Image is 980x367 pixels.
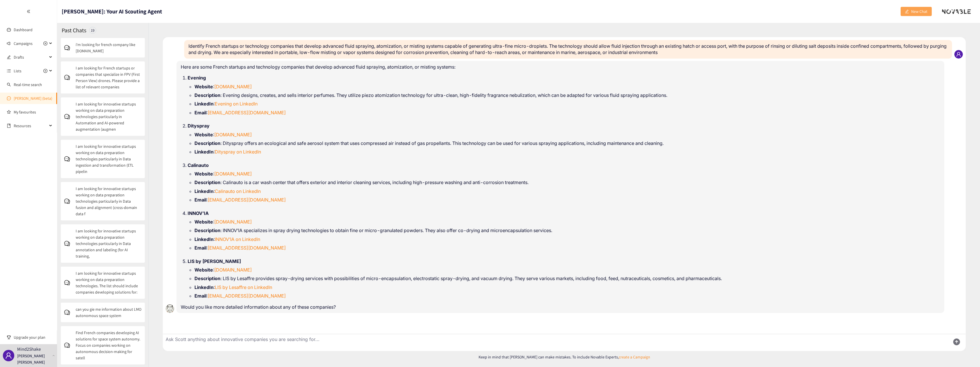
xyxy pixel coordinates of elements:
[194,293,940,299] li: :
[194,284,940,290] li: :
[905,9,909,14] span: edit
[194,140,220,146] strong: Description
[194,228,220,233] strong: Description
[64,114,76,119] span: comment
[194,171,213,177] strong: Website
[188,43,948,56] p: Identify French startups or technology companies that develop advanced fluid spraying, atomizatio...
[7,41,11,45] span: sound
[17,353,50,365] p: [PERSON_NAME] [PERSON_NAME]
[163,354,966,360] p: Keep in mind that [PERSON_NAME] can make mistakes. To include Novable Experts,
[14,96,52,101] a: [PERSON_NAME] (beta)
[76,65,141,90] p: I am looking for French startups or companies that specialize in FPV (First Person View) drones. ...
[194,101,214,107] strong: LinkedIn
[64,241,76,246] span: comment
[7,335,11,339] span: trophy
[194,197,940,203] li: :
[188,258,241,264] strong: LIS by [PERSON_NAME]
[194,219,213,225] strong: Website
[194,83,940,90] li: :
[194,276,220,281] strong: Description
[208,110,286,115] a: [EMAIL_ADDRESS][DOMAIN_NAME]
[215,284,272,290] a: LIS by Lesaffre on LinkedIn
[188,75,206,81] strong: Evening
[76,306,141,319] p: can you gie me information about LMO autonomous space system
[76,143,141,175] p: I am looking for innovative startups working on data preparation technologies particularly in Dat...
[181,304,940,310] p: Would you like more detailed information about any of these companies?
[5,352,12,359] span: user
[43,69,47,73] span: plus-circle
[62,26,86,34] h2: Past Chats
[163,37,966,334] div: Chat conversation
[14,27,33,32] a: Dashboard
[188,123,210,129] strong: Dityspray
[7,124,11,128] span: book
[76,41,141,54] p: i'm looking for french company like [DOMAIN_NAME]
[194,109,940,116] li: :
[887,305,980,367] div: Widget de chat
[215,101,258,107] a: Evening on LinkedIn
[214,171,252,177] a: [DOMAIN_NAME]
[64,75,76,80] span: comment
[215,188,261,194] a: Calinauto on LinkedIn
[194,227,940,234] li: : INNOV’IA specializes in spray drying technologies to obtain fine or micro-granulated powders. T...
[76,228,141,259] p: I am looking for innovative startups working on data preparation technologies particularly in Dat...
[64,45,76,51] span: comment
[14,332,53,343] span: Upgrade your plan
[89,27,96,34] div: 19
[163,302,177,316] img: Scott.87bedd56a4696ef791cd.png
[14,51,47,63] span: Drafts
[7,55,11,59] span: edit
[64,156,76,162] span: comment
[887,305,980,367] iframe: Chat Widget
[76,330,141,361] p: Find French companies developing AI solutions for space system autonomy. Focus on companies worki...
[7,69,11,73] span: unordered-list
[188,162,209,168] strong: Calinauto
[194,101,940,107] li: :
[194,110,206,115] strong: Email
[64,198,76,204] span: comment
[14,120,47,131] span: Resources
[215,236,260,242] a: INNOV’IA on LinkedIn
[956,52,961,57] span: user
[188,210,209,216] strong: INNOV’IA
[194,131,940,138] li: :
[194,140,940,146] li: : Dityspray offers an ecological and safe aerosol system that uses compressed air instead of gas ...
[215,149,261,155] a: Dityspray on LinkedIn
[14,65,21,77] span: Lists
[214,132,252,137] a: [DOMAIN_NAME]
[194,132,213,137] strong: Website
[76,270,141,295] p: I am looking for innovative startups working on data preparation technologies. The list should in...
[17,346,41,353] p: Mind2Shake
[163,334,946,351] textarea: Ask Scott anything about innovative companies you are searching for...
[194,188,214,194] strong: LinkedIn
[194,197,206,203] strong: Email
[619,354,650,360] a: create a Campaign
[76,101,141,132] p: I am looking for innovative startups working on data preparation technologies particularly in Aut...
[76,186,141,217] p: I am looking for innovative startups working on data preparation technologies particularly in Dat...
[194,236,940,242] li: :
[214,84,252,89] a: [DOMAIN_NAME]
[194,219,940,225] li: :
[181,64,940,70] p: Here are some French startups and technology companies that develop advanced fluid spraying, atom...
[194,92,220,98] strong: Description
[194,188,940,194] li: :
[208,245,286,251] a: [EMAIL_ADDRESS][DOMAIN_NAME]
[214,219,252,225] a: [DOMAIN_NAME]
[194,245,940,251] li: :
[911,8,927,15] span: New Chat
[64,280,76,286] span: comment
[194,171,940,177] li: :
[14,38,33,49] span: Campaigns
[194,149,940,155] li: :
[14,106,53,118] a: My favourites
[27,9,31,13] span: double-left
[194,284,214,290] strong: LinkedIn
[194,267,940,273] li: :
[194,179,220,185] strong: Description
[901,7,932,16] button: editNew Chat
[64,310,76,315] span: comment
[14,82,42,87] a: Real-time search
[43,41,47,45] span: plus-circle
[194,84,213,89] strong: Website
[194,149,214,155] strong: LinkedIn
